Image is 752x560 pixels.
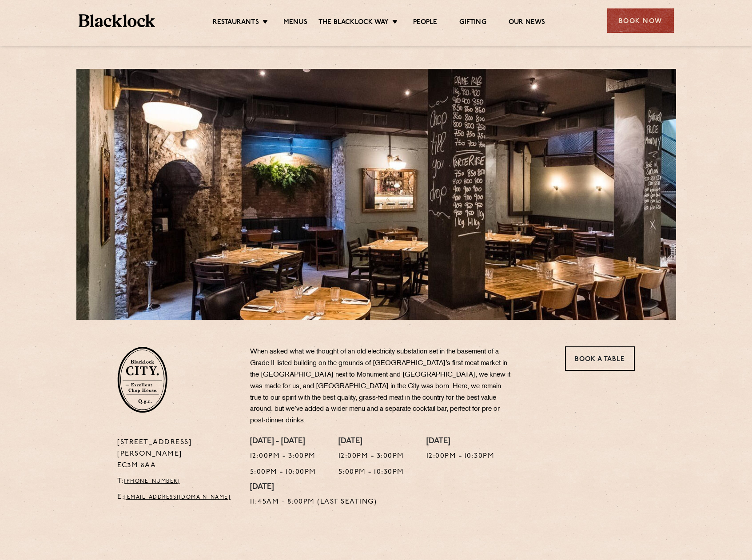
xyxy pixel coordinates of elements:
img: City-stamp-default.svg [117,346,167,413]
p: T: [117,476,237,487]
a: [EMAIL_ADDRESS][DOMAIN_NAME] [124,495,231,500]
p: 5:00pm - 10:30pm [338,467,404,478]
h4: [DATE] [426,437,495,447]
h4: [DATE] [250,483,377,492]
h4: [DATE] [338,437,404,447]
p: E: [117,492,237,503]
img: BL_Textured_Logo-footer-cropped.svg [79,14,155,27]
div: Book Now [607,8,674,33]
p: [STREET_ADDRESS][PERSON_NAME] EC3M 8AA [117,437,237,472]
a: [PHONE_NUMBER] [124,479,180,484]
p: 12:00pm - 3:00pm [250,451,316,462]
p: 11:45am - 8:00pm (Last Seating) [250,496,377,508]
a: Restaurants [213,18,259,28]
p: When asked what we thought of an old electricity substation set in the basement of a Grade II lis... [250,346,512,427]
p: 12:00pm - 10:30pm [426,451,495,462]
p: 12:00pm - 3:00pm [338,451,404,462]
p: 5:00pm - 10:00pm [250,467,316,478]
a: Book a Table [565,346,635,371]
h4: [DATE] - [DATE] [250,437,316,447]
a: People [413,18,437,28]
a: Gifting [459,18,486,28]
a: Our News [509,18,545,28]
a: Menus [283,18,307,28]
a: The Blacklock Way [318,18,389,28]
